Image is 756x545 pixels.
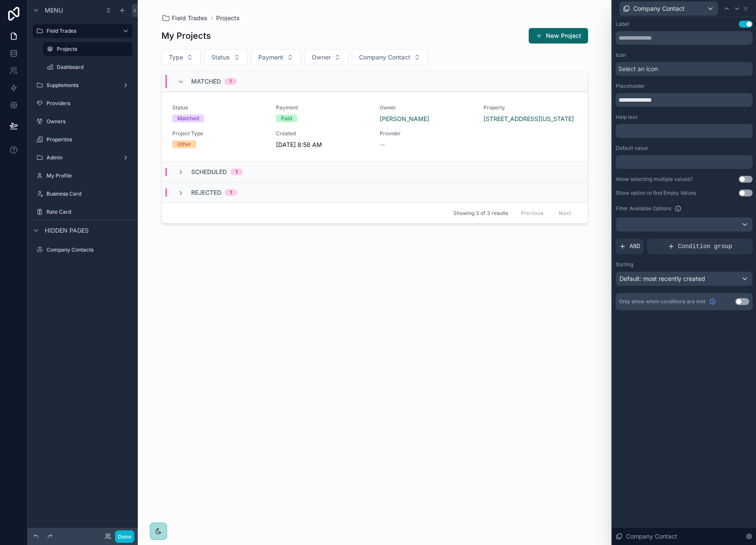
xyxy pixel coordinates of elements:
[616,205,671,212] label: Filter Available Options
[529,28,588,44] button: New Project
[46,172,131,179] label: My Profile
[46,118,131,125] label: Owners
[33,97,133,110] a: Providers
[352,49,428,65] button: Select Button
[57,64,131,71] label: Dashboard
[616,190,696,196] div: Show option to find Empty Values
[46,154,119,161] label: Admin
[33,205,133,219] a: Rate Card
[33,133,133,146] a: Properties
[678,242,732,251] span: Condition group
[616,114,638,121] label: Help text
[276,130,369,137] span: Created
[251,49,301,65] button: Select Button
[618,65,658,73] span: Select an icon
[359,53,410,62] span: Company Contact
[115,530,134,543] button: Done
[380,104,473,111] span: Owner
[46,246,131,253] label: Company Contacts
[211,53,230,62] span: Status
[161,14,208,22] a: Field Trades
[616,145,648,152] label: Default value
[616,271,753,286] button: Default: most recently created
[45,226,89,235] span: Hidden pages
[33,151,133,165] a: Admin
[46,100,131,107] label: Providers
[177,140,191,148] div: Other
[304,49,348,65] button: Select Button
[312,53,331,62] span: Owner
[380,115,429,123] a: [PERSON_NAME]
[161,30,211,42] h1: My Projects
[45,6,63,15] span: Menu
[483,104,577,111] span: Property
[619,298,706,305] span: Only show when conditions are met
[616,83,645,90] label: Placeholder
[276,140,369,149] span: [DATE] 8:58 AM
[235,168,238,175] div: 1
[483,115,574,123] a: [STREET_ADDRESS][US_STATE]
[616,21,629,28] div: Label
[162,92,588,161] a: StatusMatchedPaymentPaidOwner[PERSON_NAME]Property[STREET_ADDRESS][US_STATE]Project TypeOtherCrea...
[453,210,508,217] span: Showing 3 of 3 results
[43,60,133,74] a: Dashboard
[380,140,385,149] span: --
[33,187,133,201] a: Business Card
[57,46,127,53] label: Projects
[169,53,183,62] span: Type
[161,49,201,65] button: Select Button
[616,176,693,183] div: Allow selecting multiple values?
[33,243,133,257] a: Company Contacts
[616,261,633,268] label: Sorting
[172,14,208,22] span: Field Trades
[46,82,119,89] label: Supplements
[46,209,131,215] label: Rate Card
[204,49,248,65] button: Select Button
[616,52,626,59] label: Icon
[216,14,240,22] a: Projects
[191,77,221,86] span: Matched
[172,104,266,111] span: Status
[43,42,133,56] a: Projects
[619,1,718,16] button: Company Contact
[33,24,133,38] a: Field Trades
[616,124,753,138] div: scrollable content
[46,28,115,34] label: Field Trades
[230,189,232,196] div: 1
[629,242,640,251] span: AND
[46,136,131,143] label: Properties
[177,115,199,122] div: Matched
[191,168,227,176] span: Scheduled
[33,169,133,183] a: My Profile
[620,275,705,282] span: Default: most recently created
[281,115,292,122] div: Paid
[33,115,133,128] a: Owners
[33,78,133,92] a: Supplements
[633,4,685,13] span: Company Contact
[380,130,473,137] span: Provider
[229,78,232,85] div: 1
[172,130,266,137] span: Project Type
[258,53,283,62] span: Payment
[46,190,131,197] label: Business Card
[276,104,369,111] span: Payment
[191,188,221,197] span: Rejected
[626,532,677,541] span: Company Contact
